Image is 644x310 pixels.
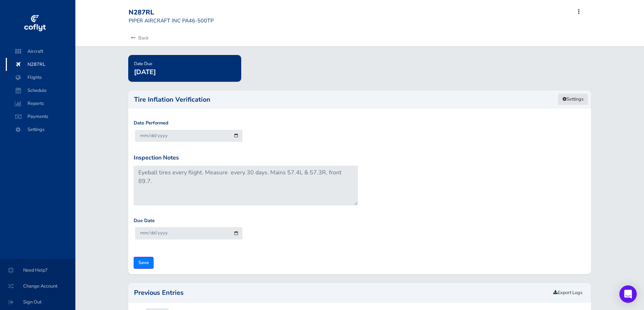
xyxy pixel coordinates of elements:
[553,289,582,296] a: Export Logs
[9,264,67,277] span: Need Help?
[134,257,154,269] input: Save
[134,289,551,296] h2: Previous Entries
[13,58,68,71] span: N287RL
[619,285,637,303] div: Open Intercom Messenger
[13,71,68,84] span: Flights
[13,110,68,123] span: Payments
[134,68,156,76] span: [DATE]
[134,166,358,205] textarea: Eyeball tires every flight. Measure every 30 days. Mains 57.4L & 57.3R, front 89.7.
[9,280,67,293] span: Change Account
[129,17,214,24] small: PIPER AIRCRAFT INC PA46-500TP
[134,119,168,127] label: Date Performed
[129,9,214,17] div: N287RL
[13,123,68,136] span: Settings
[134,96,585,103] h2: Tire Inflation Verification
[23,13,47,34] img: coflyt logo
[134,153,179,163] label: Inspection Notes
[558,93,588,105] a: Settings
[134,61,152,67] span: Date Due
[13,45,68,58] span: Aircraft
[134,217,155,225] label: Due Date
[9,296,67,309] span: Sign Out
[129,30,149,46] a: Back
[13,97,68,110] span: Reports
[13,84,68,97] span: Schedule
